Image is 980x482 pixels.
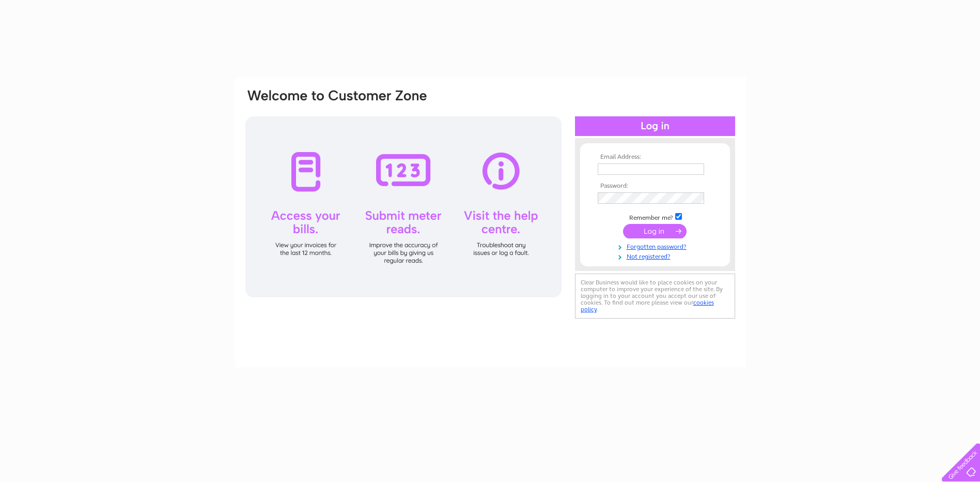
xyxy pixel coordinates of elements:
[595,183,715,190] th: Password:
[598,251,715,261] a: Not registered?
[595,154,715,161] th: Email Address:
[575,274,735,319] div: Clear Business would like to place cookies on your computer to improve your experience of the sit...
[595,212,715,222] td: Remember me?
[598,241,715,251] a: Forgotten password?
[581,299,714,313] a: cookies policy
[623,224,687,238] input: Submit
